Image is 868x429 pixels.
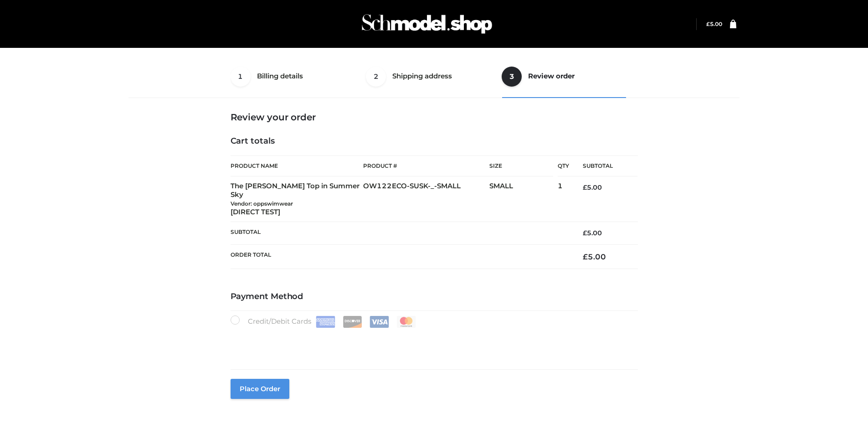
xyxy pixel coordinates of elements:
a: £5.00 [706,21,722,27]
button: Place order [231,379,289,399]
td: The [PERSON_NAME] Top in Summer Sky [DIRECT TEST] [231,176,364,222]
span: £ [583,229,587,237]
h3: Review your order [231,112,638,123]
bdi: 5.00 [583,252,606,261]
img: Discover [343,316,362,328]
bdi: 5.00 [583,183,602,191]
img: Schmodel Admin 964 [359,6,495,42]
td: 1 [558,176,569,222]
span: £ [706,21,710,27]
td: OW122ECO-SUSK-_-SMALL [363,176,489,222]
bdi: 5.00 [706,21,722,27]
th: Subtotal [569,156,637,176]
th: Subtotal [231,222,570,244]
iframe: Secure payment input frame [229,326,636,359]
th: Order Total [231,244,570,269]
img: Visa [370,316,389,328]
th: Product # [363,155,489,176]
span: £ [583,252,588,261]
th: Size [489,156,553,176]
bdi: 5.00 [583,229,602,237]
td: SMALL [489,176,558,222]
span: £ [583,183,587,191]
h4: Cart totals [231,136,638,146]
img: Mastercard [396,316,416,328]
th: Qty [558,155,569,176]
label: Credit/Debit Cards [231,315,417,328]
h4: Payment Method [231,292,638,302]
img: Amex [316,316,335,328]
th: Product Name [231,155,364,176]
small: Vendor: oppswimwear [231,200,293,207]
